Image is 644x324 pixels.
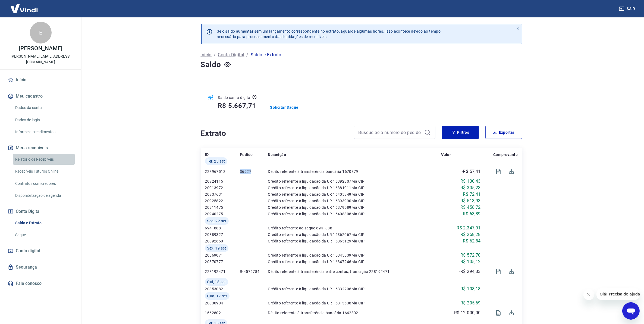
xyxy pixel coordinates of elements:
p: Crédito referente à liquidação da UR 16345639 via CIP [268,253,441,258]
a: Informe de rendimentos [13,126,75,138]
iframe: Botão para abrir a janela de mensagens [622,302,640,320]
button: Meus recebíveis [7,142,75,154]
a: Dados de login [13,114,75,126]
a: Solicitar Saque [270,105,299,110]
p: Crédito referente à liquidação da UR 16408308 via CIP [268,211,441,217]
p: Crédito referente à liquidação da UR 16362067 via CIP [268,232,441,237]
span: Qua, 17 set [207,293,227,299]
p: 36927 [240,169,268,174]
span: Ter, 23 set [207,158,225,164]
img: Vindi [7,0,42,17]
p: R$ 130,43 [460,178,481,185]
h4: Saldo [201,59,221,70]
p: Crédito referente à liquidação da UR 16392307 via CIP [268,179,441,184]
p: Valor [441,152,451,157]
a: Conta digital [7,245,75,257]
p: R$ 62,84 [463,238,481,244]
p: [PERSON_NAME] [19,46,62,51]
p: 1662802 [205,310,240,316]
p: -R$ 12.000,00 [453,310,481,316]
iframe: Fechar mensagem [583,289,594,300]
p: 20940275 [205,211,240,217]
p: Se o saldo aumentar sem um lançamento correspondente no extrato, aguarde algumas horas. Isso acon... [217,29,441,39]
p: R$ 258,28 [460,231,481,238]
p: 228967513 [205,169,240,174]
div: E [30,22,52,43]
input: Busque pelo número do pedido [359,128,422,136]
h4: Extrato [201,128,347,139]
p: Saldo e Extrato [251,52,281,58]
p: -R$ 294,33 [459,268,481,275]
p: Saldo conta digital [218,95,252,100]
a: Relatório de Recebíveis [13,154,75,165]
p: R$ 513,93 [460,198,481,204]
span: Download [505,265,518,278]
p: Crédito referente à liquidação da UR 16365129 via CIP [268,238,441,244]
p: Débito referente à transferência entre contas, transação 228192471 [268,269,441,274]
a: Conta Digital [218,52,244,58]
p: R-4576784 [240,269,268,274]
p: Comprovante [493,152,518,157]
p: R$ 572,70 [460,252,481,258]
span: Seg, 22 set [207,218,227,224]
p: 20869071 [205,253,240,258]
p: 20924115 [205,179,240,184]
p: R$ 2.347,91 [457,225,480,231]
a: Dados da conta [13,102,75,113]
p: R$ 63,89 [463,211,481,217]
span: Visualizar [492,165,505,178]
p: 228192471 [205,269,240,274]
p: 20892650 [205,238,240,244]
p: Descrição [268,152,286,157]
p: R$ 72,41 [463,191,481,198]
p: R$ 105,12 [460,258,481,265]
p: Pedido [240,152,253,157]
p: 20913972 [205,185,240,191]
p: R$ 108,18 [460,286,481,292]
p: R$ 205,69 [460,300,481,306]
p: 20870777 [205,259,240,264]
p: Crédito referente à liquidação da UR 16393990 via CIP [268,198,441,204]
span: Visualizar [492,265,505,278]
p: 20853082 [205,286,240,292]
a: Início [7,74,75,86]
iframe: Mensagem da empresa [596,288,640,300]
p: 20925822 [205,198,240,204]
span: Visualizar [492,306,505,319]
p: -R$ 57,41 [462,168,481,175]
p: 20889327 [205,232,240,237]
a: Início [201,52,212,58]
p: Débito referente à transferência bancária 1670379 [268,169,441,174]
p: Crédito referente à liquidação da UR 16379589 via CIP [268,205,441,210]
a: Fale conosco [7,278,75,289]
p: ID [205,152,209,157]
a: Saldo e Extrato [13,217,75,229]
span: Olá! Precisa de ajuda? [3,4,46,8]
button: Exportar [485,126,522,139]
a: Recebíveis Futuros Online [13,166,75,177]
p: 20937631 [205,192,240,197]
p: 20830904 [205,300,240,306]
p: / [214,52,216,58]
a: Contratos com credores [13,178,75,189]
p: R$ 458,72 [460,204,481,211]
span: Qui, 18 set [207,279,226,285]
button: Filtros [442,126,479,139]
h5: R$ 5.667,71 [218,101,256,110]
p: Crédito referente à liquidação da UR 16381911 via CIP [268,185,441,191]
p: 20911475 [205,205,240,210]
span: Download [505,306,518,319]
button: Sair [618,4,637,14]
p: Crédito referente à liquidação da UR 16332296 via CIP [268,286,441,292]
button: Meu cadastro [7,90,75,102]
p: Crédito referente à liquidação da UR 16405849 via CIP [268,192,441,197]
span: Sex, 19 set [207,245,226,251]
span: Download [505,165,518,178]
p: Crédito referente à liquidação da UR 16347246 via CIP [268,259,441,264]
a: Saque [13,229,75,241]
a: Segurança [7,261,75,273]
p: Crédito referente à liquidação da UR 16313638 via CIP [268,300,441,306]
